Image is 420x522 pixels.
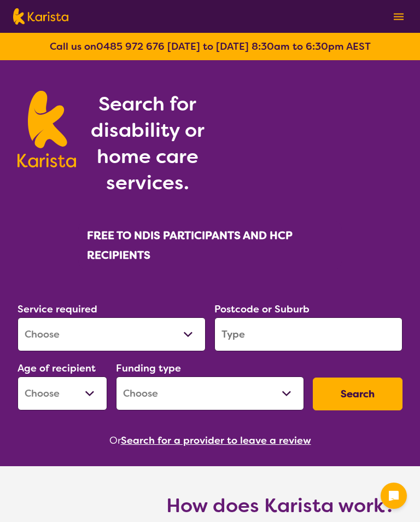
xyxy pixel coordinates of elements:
h1: Search for disability or home care services. [89,91,206,196]
b: Call us on [DATE] to [DATE] 8:30am to 6:30pm AEST [50,40,371,53]
b: FREE TO NDIS PARTICIPANTS AND HCP RECIPIENTS [87,228,292,262]
span: Or [109,432,121,449]
img: Karista logo [17,91,76,167]
img: menu [394,13,404,20]
label: Funding type [116,362,181,375]
a: 0485 972 676 [96,40,165,53]
label: Age of recipient [17,362,96,375]
input: Type [214,317,402,351]
h1: How does Karista work? [166,492,396,519]
label: Service required [17,303,97,316]
button: Search for a provider to leave a review [121,432,311,449]
img: Karista logo [13,8,68,25]
button: Search [313,378,402,410]
label: Postcode or Suburb [214,303,310,316]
